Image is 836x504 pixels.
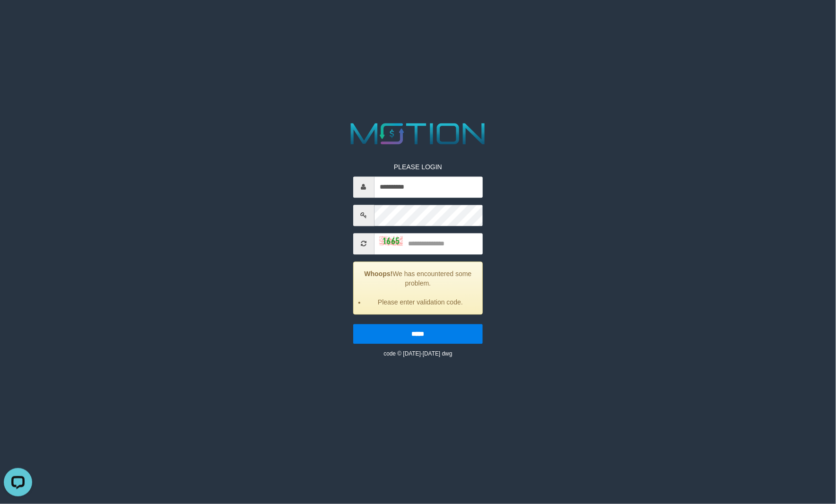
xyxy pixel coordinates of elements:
div: We has encountered some problem. [353,261,483,314]
strong: Whoops! [365,270,393,278]
button: Open LiveChat chat widget [4,4,32,32]
img: captcha [379,236,403,246]
small: code © [DATE]-[DATE] dwg [383,350,452,357]
p: PLEASE LOGIN [353,162,483,172]
img: MOTION_logo.png [345,119,491,148]
li: Please enter validation code. [366,297,476,307]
